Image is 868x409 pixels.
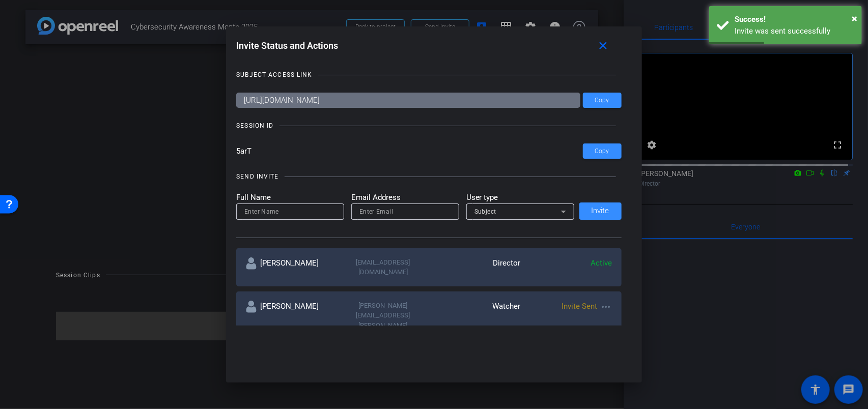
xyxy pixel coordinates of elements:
[474,208,497,215] span: Subject
[429,257,521,277] div: Director
[735,14,854,25] div: Success!
[852,11,857,26] button: Close
[236,121,622,131] openreel-title-line: SESSION ID
[597,40,609,52] mat-icon: close
[244,206,336,218] input: Enter Name
[236,192,344,203] mat-label: Full Name
[245,257,337,277] div: [PERSON_NAME]
[583,143,622,159] button: Copy
[600,301,612,313] mat-icon: more_horiz
[236,70,312,80] div: SUBJECT ACCESS LINK
[583,93,622,108] button: Copy
[466,192,574,203] mat-label: User type
[429,301,521,340] div: Watcher
[337,301,429,340] div: [PERSON_NAME][EMAIL_ADDRESS][PERSON_NAME][DOMAIN_NAME]
[591,258,612,268] span: Active
[595,97,609,104] span: Copy
[236,121,273,131] div: SESSION ID
[595,148,609,155] span: Copy
[245,301,337,340] div: [PERSON_NAME]
[351,192,459,203] mat-label: Email Address
[236,171,278,182] div: SEND INVITE
[236,37,622,55] div: Invite Status and Actions
[735,25,854,37] div: Invite was sent successfully
[236,171,622,182] openreel-title-line: SEND INVITE
[852,12,857,24] span: ×
[337,257,429,277] div: [EMAIL_ADDRESS][DOMAIN_NAME]
[359,206,451,218] input: Enter Email
[236,70,622,80] openreel-title-line: SUBJECT ACCESS LINK
[562,302,598,311] span: Invite Sent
